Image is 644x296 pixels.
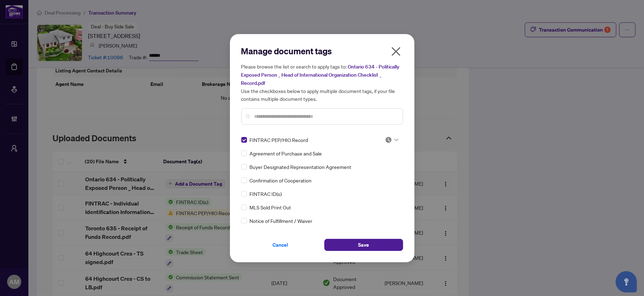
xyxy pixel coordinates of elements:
[250,217,313,225] span: Notice of Fulfillment / Waiver
[241,62,403,103] h5: Please browse the list or search to apply tags to: Use the checkboxes below to apply multiple doc...
[250,176,312,184] span: Confirmation of Cooperation
[250,136,308,144] span: FINTRAC PEP/HIO Record
[250,203,291,211] span: MLS Sold Print Out
[273,239,288,251] span: Cancel
[385,136,398,143] span: Pending Review
[324,239,403,251] button: Save
[241,64,400,86] span: Ontario 634 - Politically Exposed Person _ Head of International Organization Checklist _ Record.pdf
[616,271,637,292] button: Open asap
[385,136,392,143] img: status
[250,190,282,198] span: FINTRAC ID(s)
[241,45,403,57] h2: Manage document tags
[241,239,320,251] button: Cancel
[250,163,352,171] span: Buyer Designated Representation Agreement
[358,239,369,251] span: Save
[390,46,402,57] span: close
[250,149,322,157] span: Agreement of Purchase and Sale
